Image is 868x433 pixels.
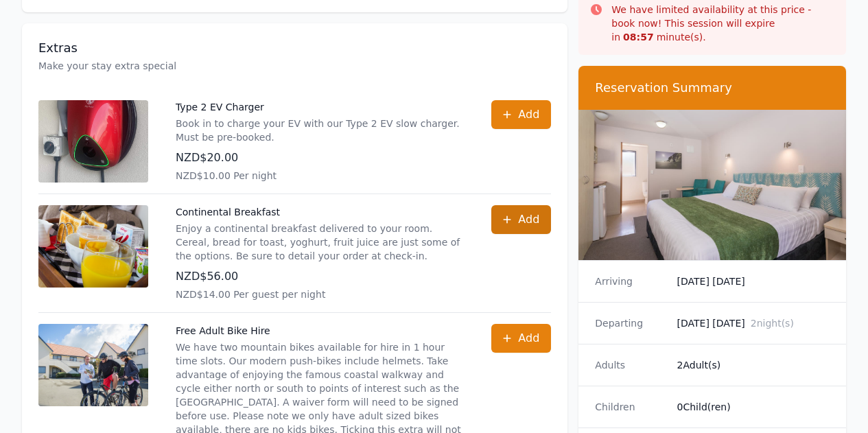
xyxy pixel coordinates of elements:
[518,106,539,123] span: Add
[176,100,464,114] p: Type 2 EV Charger
[176,268,464,285] p: NZD$56.00
[176,169,464,183] p: NZD$10.00 Per night
[595,400,666,414] dt: Children
[677,400,830,414] dd: 0 Child(ren)
[595,274,666,288] dt: Arriving
[176,324,464,338] p: Free Adult Bike Hire
[491,205,551,234] button: Add
[595,80,830,96] h3: Reservation Summary
[176,222,464,263] p: Enjoy a continental breakfast delivered to your room. Cereal, bread for toast, yoghurt, fruit jui...
[176,117,464,144] p: Book in to charge your EV with our Type 2 EV slow charger. Must be pre-booked.
[751,318,794,329] span: 2 night(s)
[176,150,464,166] p: NZD$20.00
[623,32,654,43] strong: 08 : 57
[677,358,830,372] dd: 2 Adult(s)
[518,211,539,228] span: Add
[38,59,551,73] p: Make your stay extra special
[38,324,148,406] img: Free Adult Bike Hire
[38,100,148,183] img: Type 2 EV Charger
[578,110,846,260] img: Superior Studio
[518,330,539,347] span: Add
[176,288,464,301] p: NZD$14.00 Per guest per night
[491,100,551,129] button: Add
[595,316,666,330] dt: Departing
[611,3,835,44] p: We have limited availability at this price - book now! This session will expire in minute(s).
[677,274,830,288] dd: [DATE] [DATE]
[38,205,148,288] img: Continental Breakfast
[595,358,666,372] dt: Adults
[176,205,464,219] p: Continental Breakfast
[677,316,830,330] dd: [DATE] [DATE]
[38,40,551,56] h3: Extras
[491,324,551,353] button: Add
